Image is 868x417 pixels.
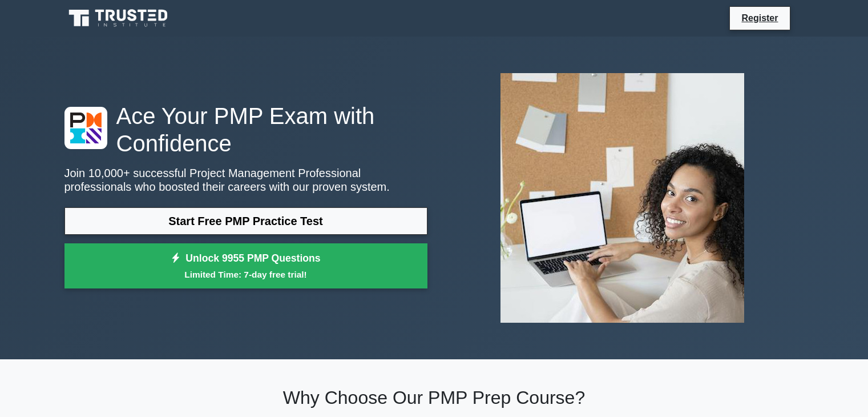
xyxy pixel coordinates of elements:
[79,268,413,281] small: Limited Time: 7-day free trial!
[64,243,427,289] a: Unlock 9955 PMP QuestionsLimited Time: 7-day free trial!
[64,102,427,157] h1: Ace Your PMP Exam with Confidence
[64,387,804,408] h2: Why Choose Our PMP Prep Course?
[734,11,785,25] a: Register
[64,166,427,194] p: Join 10,000+ successful Project Management Professional professionals who boosted their careers w...
[64,207,427,235] a: Start Free PMP Practice Test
